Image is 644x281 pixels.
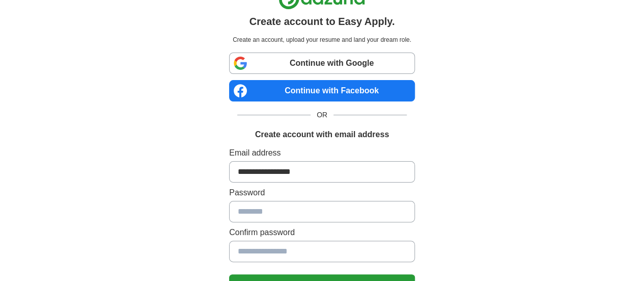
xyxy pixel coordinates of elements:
[229,147,415,159] label: Email address
[229,80,415,101] a: Continue with Facebook
[311,110,333,120] span: OR
[229,53,415,74] a: Continue with Google
[231,35,413,44] p: Create an account, upload your resume and land your dream role.
[255,129,389,141] h1: Create account with email address
[229,226,415,239] label: Confirm password
[229,187,415,199] label: Password
[249,14,395,29] h1: Create account to Easy Apply.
